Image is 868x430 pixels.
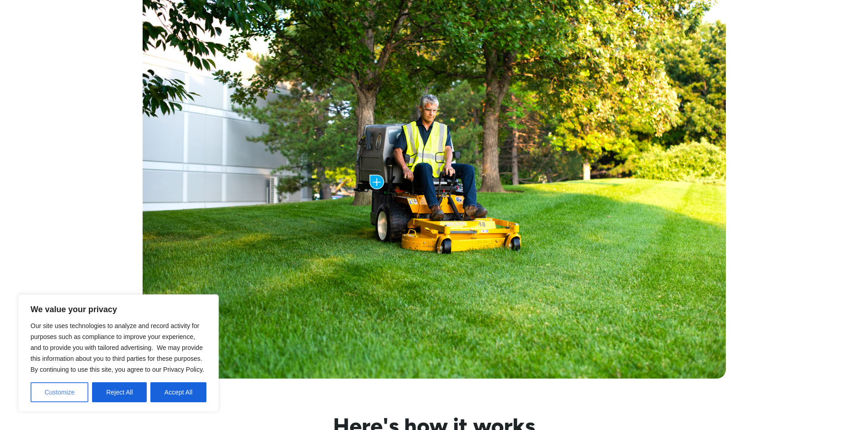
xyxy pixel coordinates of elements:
[92,382,147,402] button: Reject All
[18,294,219,412] div: We value your privacy
[370,175,384,189] img: Plus icon with blue background
[31,304,206,315] p: We value your privacy
[31,322,204,373] span: Our site uses technologies to analyze and record activity for purposes such as compliance to impr...
[150,382,206,402] button: Accept All
[31,382,88,402] button: Customize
